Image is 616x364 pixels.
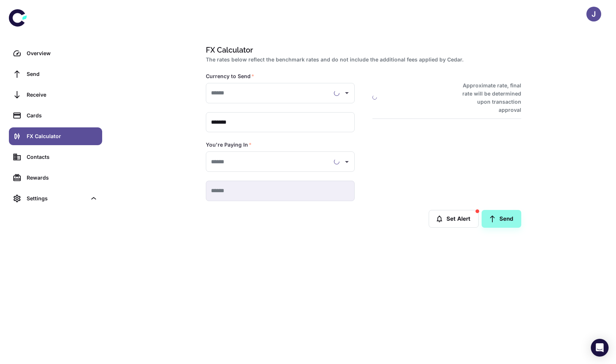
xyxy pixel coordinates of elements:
[27,132,98,140] div: FX Calculator
[9,86,102,104] a: Receive
[9,107,102,124] a: Cards
[9,65,102,83] a: Send
[586,7,601,21] button: J
[342,157,352,167] button: Open
[429,210,479,228] button: Set Alert
[9,169,102,187] a: Rewards
[9,190,102,207] div: Settings
[27,194,87,203] div: Settings
[27,111,98,120] div: Cards
[342,88,352,98] button: Open
[27,91,98,99] div: Receive
[591,339,609,357] div: Open Intercom Messenger
[454,81,521,114] h6: Approximate rate, final rate will be determined upon transaction approval
[9,148,102,166] a: Contacts
[27,49,98,57] div: Overview
[27,174,98,182] div: Rewards
[206,73,254,80] label: Currency to Send
[27,70,98,78] div: Send
[9,127,102,145] a: FX Calculator
[206,44,518,56] h1: FX Calculator
[206,141,252,148] label: You're Paying In
[9,44,102,62] a: Overview
[482,210,521,228] a: Send
[27,153,98,161] div: Contacts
